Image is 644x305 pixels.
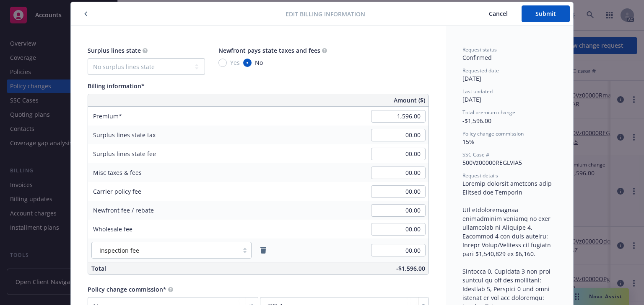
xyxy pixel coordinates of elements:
span: [DATE] [462,95,481,103]
span: SSC Case # [462,151,489,158]
span: Premium [93,112,122,120]
span: Inspection fee [96,246,234,255]
span: Request status [462,46,497,53]
button: Submit [522,5,570,22]
span: Yes [230,58,240,67]
input: 0.00 [371,204,426,217]
input: 0.00 [371,223,426,236]
span: Last updated [462,88,493,95]
span: Requested date [462,67,499,74]
span: Misc taxes & fees [93,169,142,177]
span: Total premium change [462,109,515,116]
span: 15% [462,138,474,146]
span: Surplus lines state tax [93,131,156,139]
input: Yes [218,59,227,67]
span: Cancel [489,10,508,18]
span: Amount ($) [394,96,425,105]
span: Submit [535,10,556,18]
span: Policy change commission [462,130,524,137]
span: Inspection fee [99,246,139,255]
span: Policy change commission* [88,285,166,293]
span: Wholesale fee [93,225,132,233]
span: Request details [462,172,498,179]
input: 0.00 [371,110,426,123]
span: Surplus lines state fee [93,150,156,158]
input: 0.00 [371,148,426,160]
input: 0.00 [371,185,426,198]
span: 500Vz00000REGLVIA5 [462,159,522,167]
span: -$1,596.00 [462,117,491,125]
span: No [255,58,263,67]
input: 0.00 [371,244,426,256]
span: Newfront pays state taxes and fees [218,46,320,54]
span: [DATE] [462,74,481,82]
input: 0.00 [371,129,426,141]
span: Carrier policy fee [93,187,141,195]
button: Cancel [475,5,522,22]
span: Newfront fee / rebate [93,206,154,214]
span: Confirmed [462,54,492,62]
span: Billing information* [88,82,145,90]
input: No [243,59,252,67]
span: Surplus lines state [88,46,141,54]
span: -$1,596.00 [396,264,425,272]
input: 0.00 [371,167,426,179]
span: Edit billing information [286,10,365,18]
span: Total [91,264,106,272]
a: remove [258,245,268,255]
